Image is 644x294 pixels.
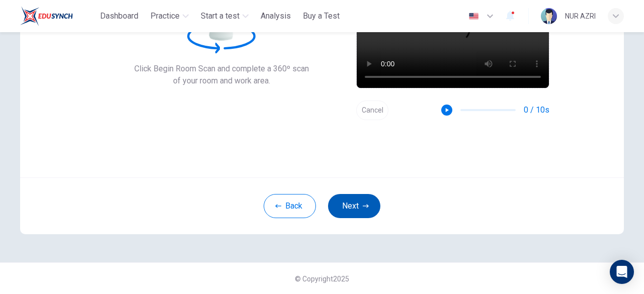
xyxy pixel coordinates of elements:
span: Click Begin Room Scan and complete a 360º scan [134,63,309,75]
button: Next [328,194,380,218]
button: Analysis [257,7,295,25]
span: Start a test [201,10,239,22]
span: Dashboard [100,10,138,22]
div: NUR AZRI [565,10,596,22]
button: Cancel [356,101,388,120]
button: Buy a Test [299,7,344,25]
img: Profile picture [541,8,557,24]
button: Start a test [197,7,253,25]
span: 0 / 10s [524,104,549,116]
span: Analysis [261,10,291,22]
img: en [467,13,480,20]
button: Dashboard [96,7,142,25]
span: of your room and work area. [134,75,309,87]
span: © Copyright 2025 [295,275,349,283]
button: Back [264,194,316,218]
span: Practice [150,10,180,22]
img: ELTC logo [20,6,73,26]
span: Buy a Test [303,10,340,22]
a: ELTC logo [20,6,96,26]
div: Open Intercom Messenger [610,260,634,284]
button: Practice [146,7,193,25]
